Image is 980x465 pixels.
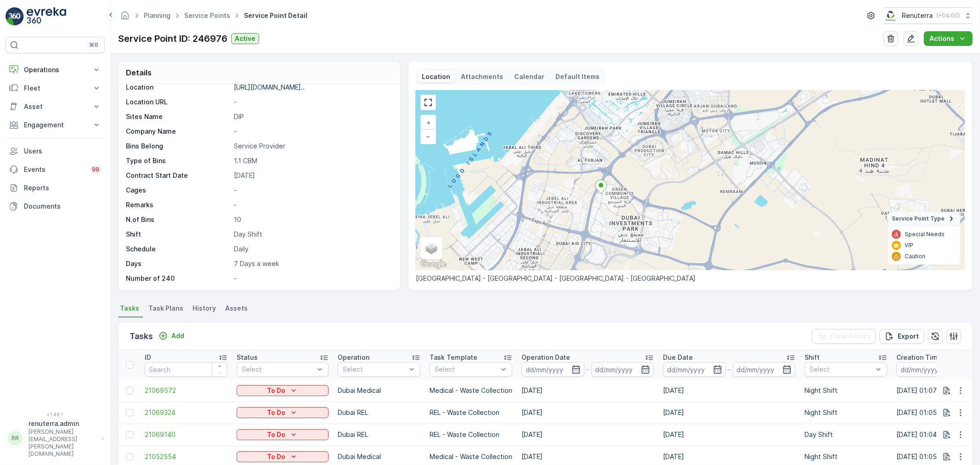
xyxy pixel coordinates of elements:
p: [DATE] [234,171,391,180]
button: To Do [237,429,329,440]
p: Add [171,331,184,340]
p: Attachments [461,72,504,81]
button: Asset [6,97,105,116]
span: Tasks [120,304,139,313]
input: dd/mm/yyyy [591,362,654,377]
td: Night Shift [800,380,892,402]
a: Planning [144,11,170,19]
span: Service Point Detail [242,11,309,20]
p: Service Point ID: 246976 [118,32,227,45]
p: - [234,186,391,195]
a: Reports [6,179,105,197]
span: v 1.48.1 [6,412,105,417]
p: Engagement [24,120,86,130]
p: Location [422,72,450,81]
input: dd/mm/yyyy [663,362,726,377]
p: renuterra.admin [28,419,97,428]
summary: Service Point Type [888,212,960,226]
p: Default Items [556,72,600,81]
p: Documents [24,202,101,211]
p: Task Template [430,353,477,362]
p: - [234,200,391,210]
p: Contract Start Date [126,171,230,180]
input: dd/mm/yyyy [896,362,959,377]
p: ( +04:00 ) [936,12,960,19]
p: Tasks [130,330,153,343]
span: 21069324 [145,408,227,417]
p: To Do [267,430,285,439]
button: To Do [237,451,329,462]
a: Events99 [6,160,105,179]
p: Operation Date [521,353,570,362]
td: REL - Waste Collection [425,424,517,446]
button: Actions [924,31,973,46]
p: Shift [126,230,230,239]
p: - [586,364,589,375]
td: [DATE] [517,380,658,402]
a: 21069572 [145,386,227,395]
a: 21069140 [145,430,227,439]
a: 21052554 [145,452,227,461]
p: 1.1 CBM [234,156,391,165]
td: Dubai REL [333,402,425,424]
p: - [234,274,391,283]
a: Zoom Out [421,130,435,143]
p: Actions [929,34,954,43]
p: Events [24,165,85,174]
a: Layers [421,238,442,258]
p: Cages [126,186,230,195]
p: Operations [24,65,86,74]
button: Active [231,33,259,44]
p: Due Date [663,353,693,362]
p: Reports [24,183,101,193]
button: RRrenuterra.admin[PERSON_NAME][EMAIL_ADDRESS][PERSON_NAME][DOMAIN_NAME] [6,419,105,458]
p: Calendar [515,72,545,81]
p: To Do [267,386,285,395]
a: Users [6,142,105,160]
td: Night Shift [800,402,892,424]
span: + [426,119,431,126]
p: Renuterra [902,11,933,20]
p: ID [145,353,151,362]
p: N.of Bins [126,215,230,224]
a: Service Points [184,11,230,19]
button: Engagement [6,116,105,134]
p: 7 Days a week [234,259,391,268]
button: Add [155,330,188,341]
p: Remarks [126,200,230,210]
p: Operation [338,353,369,362]
div: Toggle Row Selected [126,387,133,394]
span: − [426,132,431,140]
p: Select [242,365,314,374]
p: Fleet [24,84,86,93]
button: To Do [237,407,329,418]
div: Toggle Row Selected [126,409,133,416]
p: Details [126,67,152,78]
p: Active [235,34,255,43]
p: Special Needs [905,231,945,238]
button: Clear Filters [812,329,876,344]
td: Dubai REL [333,424,425,446]
button: Renuterra(+04:00) [884,7,973,24]
p: Type of Bins [126,156,230,165]
p: Location [126,83,230,92]
input: Search [145,362,227,377]
p: Bins Belong [126,142,230,151]
img: Google [418,258,448,270]
p: Shift [804,353,820,362]
p: Export [898,332,919,341]
button: Operations [6,61,105,79]
input: dd/mm/yyyy [521,362,584,377]
img: Screenshot_2024-07-26_at_13.33.01.png [884,11,898,21]
p: ⌘B [89,41,98,49]
p: Asset [24,102,86,111]
p: [PERSON_NAME][EMAIL_ADDRESS][PERSON_NAME][DOMAIN_NAME] [28,428,97,458]
p: Clear Filters [830,332,870,341]
p: Sites Name [126,112,230,121]
p: Status [237,353,258,362]
div: Toggle Row Selected [126,453,133,460]
td: [DATE] [517,402,658,424]
span: Task Plans [148,304,183,313]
